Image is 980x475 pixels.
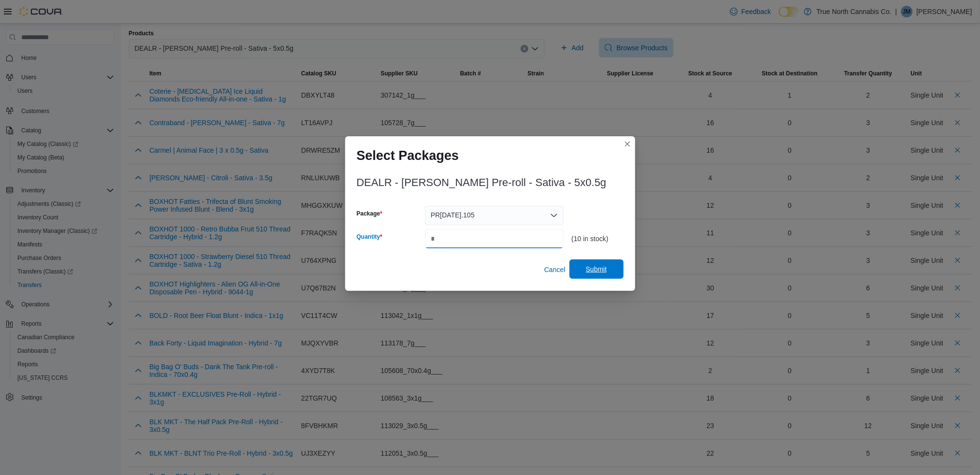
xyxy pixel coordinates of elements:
[357,233,382,241] label: Quantity
[622,138,633,150] button: Closes this modal window
[544,265,566,274] span: Cancel
[357,210,382,217] label: Package
[571,235,623,243] div: (10 in stock)
[541,260,570,279] button: Cancel
[550,212,558,219] button: Open list of options
[357,177,607,188] h3: DEALR - [PERSON_NAME] Pre-roll - Sativa - 5x0.5g
[431,209,475,221] span: PR[DATE].105
[586,264,607,274] span: Submit
[570,259,624,279] button: Submit
[357,148,459,163] h1: Select Packages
